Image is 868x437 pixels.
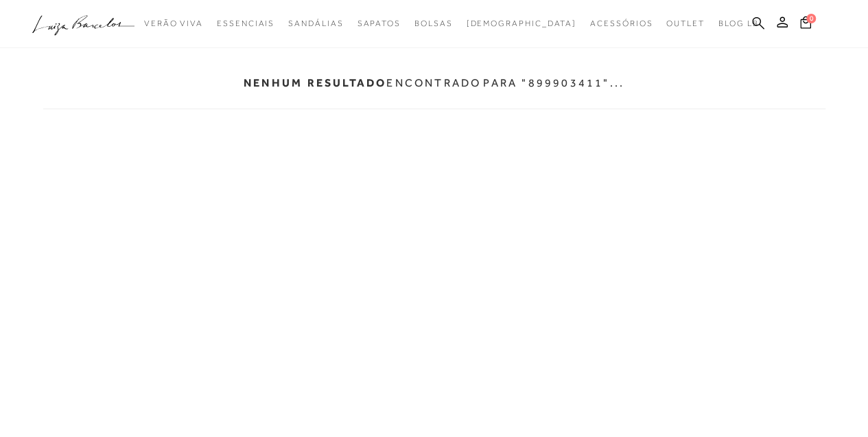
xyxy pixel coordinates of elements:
a: categoryNavScreenReaderText [357,11,400,36]
a: categoryNavScreenReaderText [590,11,653,36]
span: Bolsas [414,19,453,28]
span: Essenciais [217,19,274,28]
span: Outlet [666,19,705,28]
b: Nenhum resultado [244,76,386,89]
span: Sapatos [357,19,400,28]
p: encontrado [244,76,481,89]
a: categoryNavScreenReaderText [217,11,274,36]
span: BLOG LB [718,19,758,28]
button: 0 [796,15,815,34]
a: categoryNavScreenReaderText [666,11,705,36]
span: Acessórios [590,19,653,28]
a: categoryNavScreenReaderText [288,11,343,36]
p: para "899903411"... [483,76,624,89]
span: Verão Viva [144,19,203,28]
a: categoryNavScreenReaderText [144,11,203,36]
span: [DEMOGRAPHIC_DATA] [466,19,576,28]
span: 0 [806,14,816,23]
span: Sandálias [288,19,343,28]
a: noSubCategoriesText [466,11,576,36]
a: categoryNavScreenReaderText [414,11,453,36]
a: BLOG LB [718,11,758,36]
